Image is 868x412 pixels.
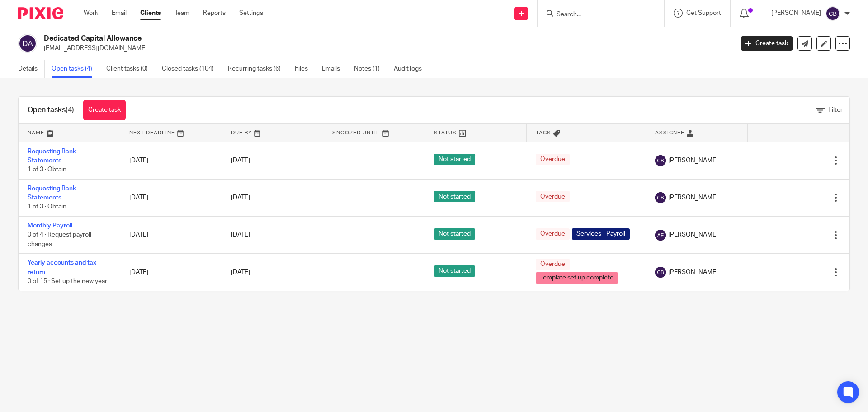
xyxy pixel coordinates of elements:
a: Email [112,9,127,18]
a: Recurring tasks (6) [228,60,288,78]
span: Get Support [686,10,721,16]
p: [EMAIL_ADDRESS][DOMAIN_NAME] [44,44,727,53]
a: Reports [203,9,226,18]
td: [DATE] [120,216,222,253]
span: Filter [828,107,843,113]
span: Overdue [536,259,570,270]
span: [PERSON_NAME] [668,193,718,202]
span: Tags [536,130,551,135]
span: Overdue [536,191,570,202]
span: [DATE] [231,194,250,201]
span: Overdue [536,228,570,240]
a: Client tasks (0) [106,60,155,78]
span: [PERSON_NAME] [668,156,718,165]
a: Create task [741,36,793,51]
img: svg%3E [655,155,666,166]
span: 0 of 15 · Set up the new year [28,278,107,284]
a: Team [175,9,189,18]
span: Status [434,130,457,135]
a: Audit logs [394,60,429,78]
a: Clients [140,9,161,18]
td: [DATE] [120,142,222,179]
a: Yearly accounts and tax return [28,260,96,275]
a: Requesting Bank Statements [28,185,76,201]
span: Overdue [536,154,570,165]
a: Work [84,9,98,18]
a: Requesting Bank Statements [28,148,76,164]
td: [DATE] [120,254,222,291]
img: svg%3E [826,6,840,21]
a: Settings [239,9,263,18]
span: Not started [434,265,475,277]
img: svg%3E [18,34,37,53]
span: (4) [66,106,74,114]
span: [DATE] [231,157,250,164]
h2: Dedicated Capital Allowance [44,34,590,43]
span: Not started [434,191,475,202]
span: 0 of 4 · Request payroll changes [28,232,91,247]
h1: Open tasks [28,105,74,115]
span: 1 of 3 · Obtain [28,204,66,210]
img: svg%3E [655,192,666,203]
a: Closed tasks (104) [162,60,221,78]
img: Pixie [18,7,63,19]
a: Emails [322,60,347,78]
p: [PERSON_NAME] [771,9,821,18]
span: [DATE] [231,269,250,275]
span: [PERSON_NAME] [668,230,718,239]
span: Not started [434,154,475,165]
a: Monthly Payroll [28,223,72,229]
input: Search [556,11,637,19]
a: Create task [83,100,126,120]
img: svg%3E [655,267,666,278]
a: Files [295,60,315,78]
a: Details [18,60,45,78]
span: 1 of 3 · Obtain [28,166,66,173]
span: [PERSON_NAME] [668,268,718,277]
span: Not started [434,228,475,240]
span: [DATE] [231,232,250,238]
a: Notes (1) [354,60,387,78]
img: svg%3E [655,230,666,241]
span: Template set up complete [536,272,618,284]
span: Services - Payroll [572,228,630,240]
td: [DATE] [120,179,222,216]
span: Snoozed Until [332,130,380,135]
a: Open tasks (4) [52,60,99,78]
